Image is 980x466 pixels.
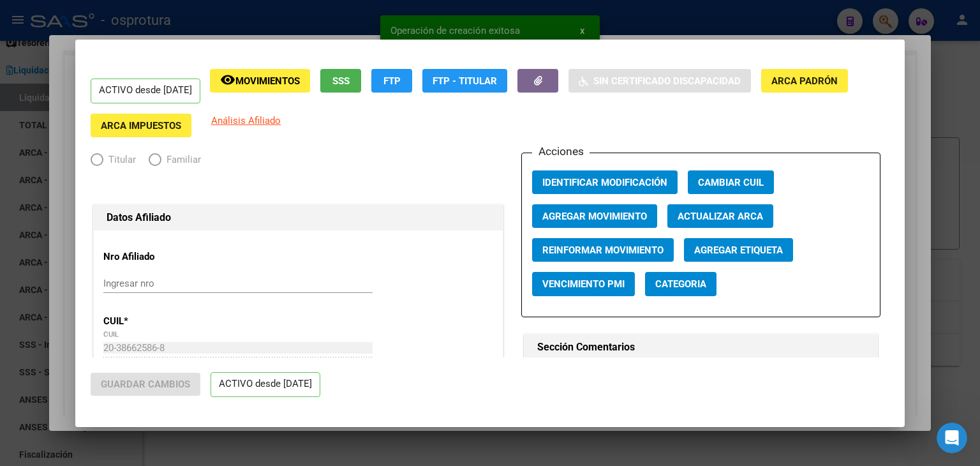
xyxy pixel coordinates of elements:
span: ARCA Impuestos [101,120,181,132]
p: CUIL [103,314,220,329]
div: New messages divider [10,79,245,80]
h1: Datos Afiliado [107,210,490,225]
p: ACTIVO desde [DATE] [91,79,200,103]
mat-radio-group: Elija una opción [91,156,214,168]
span: Identificar Modificación [542,177,667,188]
li: Ingresar a Liquidación de convenios. [30,256,199,268]
button: Cambiar CUIL [688,170,774,194]
span: Familiar [161,153,201,167]
button: FTP - Titular [422,69,507,93]
div: Por el momento no hay liquidación por corte, por lo que deberá reprocesar el periodo y comparar l... [20,98,199,135]
div: Cerrar [224,8,247,31]
button: Inicio [200,8,224,32]
button: Categoria [645,272,716,296]
span: SSS [332,75,350,87]
span: ARCA Padrón [771,75,838,87]
p: ACTIVO desde [DATE] [211,372,320,397]
button: FTP [371,69,412,93]
span: Cambiar CUIL [698,177,764,188]
button: Reinformar Movimiento [532,238,674,262]
div: Soporte dice… [10,90,245,144]
button: Actualizar ARCA [667,204,773,228]
button: Agregar Etiqueta [684,238,793,262]
button: SSS [320,69,361,93]
span: Actualizar ARCA [678,211,763,222]
img: Profile image for Fin [36,10,57,30]
div: Soporte dice… [10,144,245,211]
div: Se esta desarrollando el módulo de liquidación por cortes de todas maneras y proximamente estará ... [20,152,199,202]
div: Se esta desarrollando el módulo de liquidación por cortes de todas maneras y proximamente estará ... [10,144,209,209]
span: Sin Certificado Discapacidad [593,75,741,87]
span: FTP [383,75,401,87]
button: ARCA Impuestos [91,114,191,137]
h1: Fin [62,5,77,15]
li: [MEDICAL_DATA] deberá seleccionar el periodo a liquidar y hacer clic en Aceptar. [30,337,199,373]
span: Agregar Etiqueta [694,244,783,256]
span: Guardar Cambios [101,379,190,390]
span: FTP - Titular [433,75,497,87]
button: ARCA Padrón [761,69,848,93]
span: Agregar Movimiento [542,211,647,222]
textarea: Escribe un mensaje... [11,342,244,363]
mat-icon: remove_red_eye [220,72,235,87]
span: Movimientos [235,75,300,87]
button: Selector de gif [61,368,71,379]
span: Categoria [655,279,706,290]
div: Por el momento no hay liquidación por corte, por lo que deberá reprocesar el periodo y comparar l... [10,90,209,143]
span: Reinformar Movimiento [542,244,664,256]
div: Para liquidar/REPROCESAR un periodo en la plataforma deberá realizar los siguientes pasos:Ingresa... [10,211,209,380]
h1: Sección Comentarios [537,340,865,355]
button: Vencimiento PMI [532,272,635,296]
button: Enviar un mensaje… [219,363,239,384]
p: Nro Afiliado [103,250,220,264]
button: Sin Certificado Discapacidad [568,69,751,93]
li: En la nueva ventana deberá hacer clic en el botón verde que dice"Procesar/Reprocesar Periodo. [30,298,199,334]
div: Para liquidar/REPROCESAR un periodo en la plataforma deberá realizar los siguientes pasos: [20,218,199,256]
span: Titular [103,153,136,167]
button: Selector de emoji [40,368,50,379]
iframe: Intercom live chat [937,423,967,453]
button: go back [8,8,33,32]
li: Luego hacer clic en Total x Gerenciador. [30,271,199,295]
p: El equipo también puede ayudar [62,15,196,34]
h3: Acciones [532,143,590,160]
div: Soporte dice… [10,211,245,408]
button: Start recording [81,368,91,379]
button: Movimientos [210,69,310,93]
span: Análisis Afiliado [211,115,281,126]
span: Vencimiento PMI [542,279,625,290]
button: Identificar Modificación [532,170,678,194]
button: Guardar Cambios [91,373,200,396]
button: Agregar Movimiento [532,204,657,228]
button: Adjuntar un archivo [20,368,30,379]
